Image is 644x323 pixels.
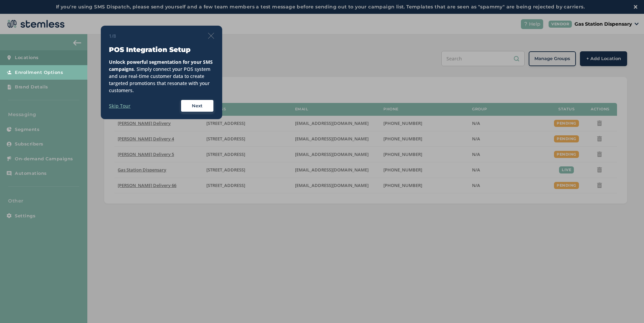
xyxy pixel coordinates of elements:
span: Next [192,103,203,109]
iframe: Chat Widget [610,291,644,323]
h3: POS Integration Setup [109,45,214,54]
span: 1/8 [109,32,116,39]
label: Skip Tour [109,102,130,109]
button: Next [180,99,214,113]
span: Enrollment Options [15,69,63,76]
img: icon-close-thin-accent-606ae9a3.svg [208,33,214,39]
div: . Simply connect your POS system and use real-time customer data to create targeted promotions th... [109,58,214,94]
strong: Unlock powerful segmentation for your SMS campaigns [109,59,213,72]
